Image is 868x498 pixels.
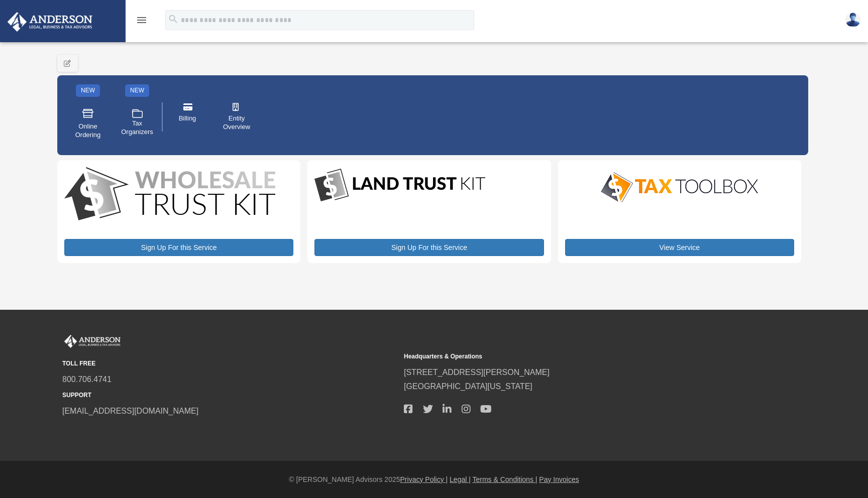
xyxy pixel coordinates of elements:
a: Terms & Conditions | [473,475,537,483]
img: LandTrust_lgo-1.jpg [314,167,485,204]
span: Billing [179,114,196,123]
a: Legal | [450,475,471,483]
small: SUPPORT [62,390,397,401]
a: Online Ordering [67,100,109,147]
span: Online Ordering [74,122,102,140]
a: View Service [565,239,794,256]
img: Anderson Advisors Platinum Portal [5,12,95,32]
a: Tax Organizers [116,100,158,147]
div: NEW [76,84,100,97]
a: Sign Up For this Service [314,239,544,256]
i: search [168,14,179,25]
small: Headquarters & Operations [404,351,738,362]
small: TOLL FREE [62,358,397,369]
span: Tax Organizers [121,119,153,137]
a: [STREET_ADDRESS][PERSON_NAME] [404,368,550,377]
div: NEW [125,84,149,97]
span: Entity Overview [223,114,251,132]
img: WS-Trust-Kit-lgo-1.jpg [64,167,275,223]
i: menu [136,14,148,26]
a: Sign Up For this Service [64,239,293,256]
a: [GEOGRAPHIC_DATA][US_STATE] [404,382,532,391]
img: User Pic [845,13,860,27]
a: Pay Invoices [539,475,579,483]
a: Privacy Policy | [400,475,448,483]
a: [EMAIL_ADDRESS][DOMAIN_NAME] [62,407,198,415]
a: Entity Overview [215,96,258,138]
a: menu [136,18,148,26]
a: 800.706.4741 [62,375,112,384]
a: Billing [166,96,208,138]
img: Anderson Advisors Platinum Portal [62,335,123,348]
